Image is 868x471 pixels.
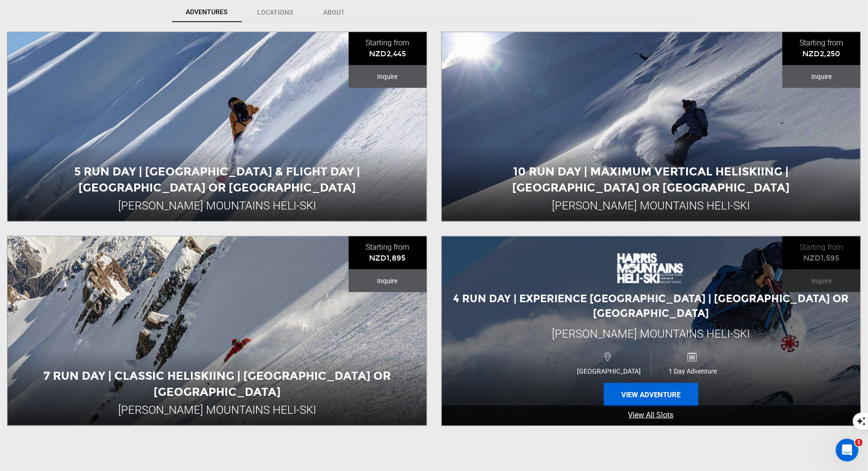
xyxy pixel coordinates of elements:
[615,249,687,287] img: images
[836,439,859,462] iframe: Intercom live chat
[442,405,861,426] a: View All Slots
[172,2,242,22] a: Adventures
[453,292,849,320] span: 4 Run Day | Experience [GEOGRAPHIC_DATA] | [GEOGRAPHIC_DATA] or [GEOGRAPHIC_DATA]
[604,383,698,407] button: View Adventure
[567,367,651,375] span: [GEOGRAPHIC_DATA]
[552,327,750,340] span: [PERSON_NAME] Mountains Heli-Ski
[309,2,360,22] a: About
[243,2,308,22] a: Locations
[652,367,735,375] span: 1 Day Adventure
